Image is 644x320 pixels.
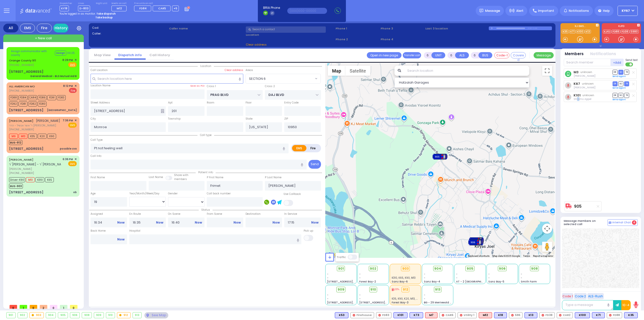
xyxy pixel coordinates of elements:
[55,51,66,56] button: Assign
[304,229,313,233] label: Pick up
[392,276,416,280] span: K310, K65, K90, M13
[60,12,96,16] span: You're logged in as monitor.
[95,16,113,19] strong: Take backup
[35,36,52,41] span: + New call
[47,95,56,100] span: FD91
[91,229,127,233] label: Back Home
[538,9,554,13] span: Important
[592,312,605,318] div: BLS
[603,30,611,33] a: KJFD
[265,175,281,180] label: P Last Name
[68,161,77,166] span: EMS
[624,70,629,75] span: TR
[284,117,288,121] label: ZIP
[442,314,444,316] img: red-radio-icon.svg
[199,208,213,212] span: Status
[19,95,27,100] span: FD84
[327,293,329,297] span: -
[370,266,376,271] span: 902
[246,26,326,33] input: Search a contact
[327,276,329,280] span: -
[94,312,104,318] div: 909
[9,69,44,74] div: [STREET_ADDRESS]
[560,25,600,28] label: KJ EMS...
[337,255,346,259] label: Traffic
[367,52,401,58] a: Open in new page
[511,52,526,58] button: Covered
[68,123,77,128] span: EMS
[335,312,348,318] div: BLS
[336,26,379,31] span: Phone 1
[207,84,216,88] label: Cross 1
[424,276,425,280] span: -
[38,134,47,139] span: K20
[609,314,612,316] img: red-radio-icon.svg
[359,293,361,297] span: -
[134,2,179,5] label: Fire units on call
[618,70,623,75] span: SO
[434,266,441,271] span: 904
[582,82,594,86] span: unknown
[70,63,75,67] u: EMS
[624,312,638,318] div: BLS
[197,133,214,137] span: Call type
[569,9,589,13] span: Notifications
[47,108,77,112] div: [GEOGRAPHIC_DATA]
[585,30,591,33] a: K13
[378,314,381,316] img: red-radio-icon.svg
[630,30,639,33] a: 5980
[472,238,479,246] gmp-advanced-marker: 906
[468,238,483,246] div: 906
[559,314,561,316] img: red-radio-icon.svg
[425,312,437,318] div: ALS
[456,276,458,280] span: -
[542,242,552,252] button: Drag Pegman onto the map to open Street View
[424,272,425,276] span: -
[168,192,178,196] label: Gender
[468,238,484,245] div: 904
[569,30,576,33] a: K71
[233,220,241,225] a: Now
[618,93,623,98] span: SO
[359,272,361,276] span: -
[60,6,69,11] span: KY18
[20,8,53,14] img: Logo
[168,212,205,216] label: On Scene
[91,192,96,196] label: Age
[359,280,376,283] span: Forest Bay-2
[292,145,307,151] label: EMS
[10,305,17,309] span: 0
[91,117,96,121] label: City
[46,312,56,318] div: 904
[575,312,590,318] div: BLS
[74,118,77,123] span: ✕
[328,66,345,76] button: Show street map
[91,212,127,216] label: Assigned
[574,82,580,86] a: K67
[531,266,538,271] span: 908
[562,30,569,33] a: K35
[35,177,44,182] span: K310
[488,272,490,276] span: -
[9,158,33,162] a: [PERSON_NAME]
[488,276,490,280] span: -
[92,31,167,36] label: Caller:
[9,167,61,171] span: [PERSON_NAME]
[9,123,60,128] span: ר' אשר אנשיל - הרר [PERSON_NAME]
[284,192,301,196] label: Use Callback
[613,70,618,75] span: DR
[158,6,166,10] span: CAR5
[174,177,187,181] span: members
[129,212,166,216] label: En Route
[78,6,90,11] span: D-803
[473,236,480,244] gmp-advanced-marker: 902
[207,212,243,216] label: From Scene
[74,84,77,88] span: ✕
[60,147,77,151] div: possible cva
[613,75,626,78] a: Send again
[57,95,66,100] span: FD83
[74,58,77,62] span: ✕
[246,33,334,37] label: Location
[613,98,626,101] a: Send again
[225,68,243,72] label: Clear address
